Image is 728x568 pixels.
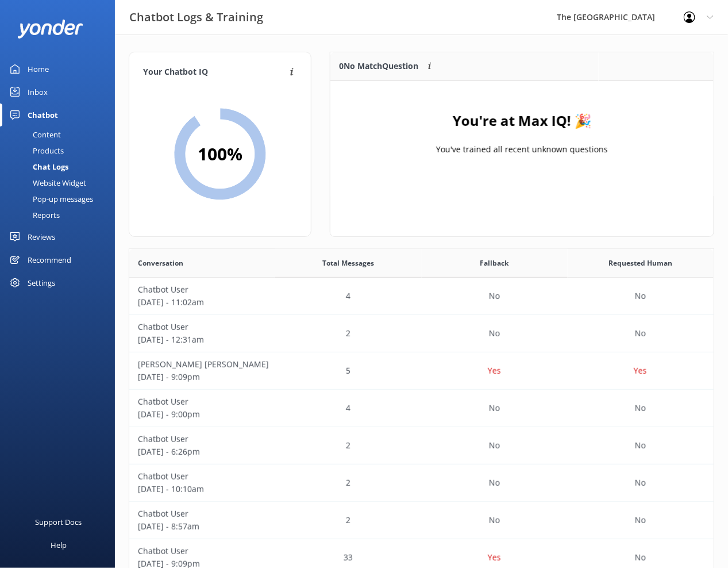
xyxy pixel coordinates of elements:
[7,143,64,159] div: Products
[344,551,353,564] p: 33
[7,126,61,143] div: Content
[198,140,242,168] h2: 100 %
[138,520,267,533] p: [DATE] - 8:57am
[28,80,48,103] div: Inbox
[7,143,115,159] a: Products
[17,20,83,39] img: yonder-white-logo.png
[129,278,714,315] div: row
[346,290,350,302] p: 4
[129,315,714,352] div: row
[129,352,714,390] div: row
[635,477,646,489] p: No
[129,8,263,26] h3: Chatbot Logs & Training
[489,402,500,415] p: No
[138,258,183,268] span: Conversation
[7,207,60,223] div: Reports
[608,258,672,268] span: Requested Human
[129,502,714,539] div: row
[635,551,646,564] p: No
[138,470,267,483] p: Chatbot User
[138,296,267,309] p: [DATE] - 11:02am
[489,477,500,489] p: No
[138,483,267,496] p: [DATE] - 10:10am
[138,396,267,408] p: Chatbot User
[129,465,714,502] div: row
[489,327,500,340] p: No
[436,143,608,156] p: You've trained all recent unknown questions
[346,439,350,452] p: 2
[635,402,646,415] p: No
[480,258,509,268] span: Fallback
[346,327,350,340] p: 2
[635,327,646,340] p: No
[489,290,500,302] p: No
[635,514,646,527] p: No
[488,364,501,377] p: Yes
[489,439,500,452] p: No
[129,390,714,427] div: row
[635,290,646,302] p: No
[28,271,55,294] div: Settings
[7,175,115,191] a: Website Widget
[346,402,350,415] p: 4
[7,191,115,207] a: Pop-up messages
[634,364,647,377] p: Yes
[138,358,269,371] p: [PERSON_NAME] [PERSON_NAME]
[7,175,86,191] div: Website Widget
[453,110,592,132] h4: You're at Max IQ! 🎉
[138,545,267,558] p: Chatbot User
[51,534,67,557] div: Help
[138,433,267,446] p: Chatbot User
[28,225,55,248] div: Reviews
[322,258,374,268] span: Total Messages
[28,248,71,271] div: Recommend
[138,333,267,346] p: [DATE] - 12:31am
[339,60,418,72] p: 0 No Match Question
[138,321,267,333] p: Chatbot User
[129,427,714,465] div: row
[138,283,267,296] p: Chatbot User
[7,159,68,175] div: Chat Logs
[7,159,115,175] a: Chat Logs
[7,207,115,223] a: Reports
[36,511,82,534] div: Support Docs
[330,81,714,196] div: grid
[138,508,267,520] p: Chatbot User
[346,514,350,527] p: 2
[346,364,350,377] p: 5
[346,477,350,489] p: 2
[143,66,287,79] h4: Your Chatbot IQ
[138,408,267,421] p: [DATE] - 9:00pm
[489,514,500,527] p: No
[635,439,646,452] p: No
[7,191,93,207] div: Pop-up messages
[488,551,501,564] p: Yes
[7,126,115,143] a: Content
[138,371,269,383] p: [DATE] - 9:09pm
[138,446,267,458] p: [DATE] - 6:26pm
[28,57,49,80] div: Home
[28,103,58,126] div: Chatbot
